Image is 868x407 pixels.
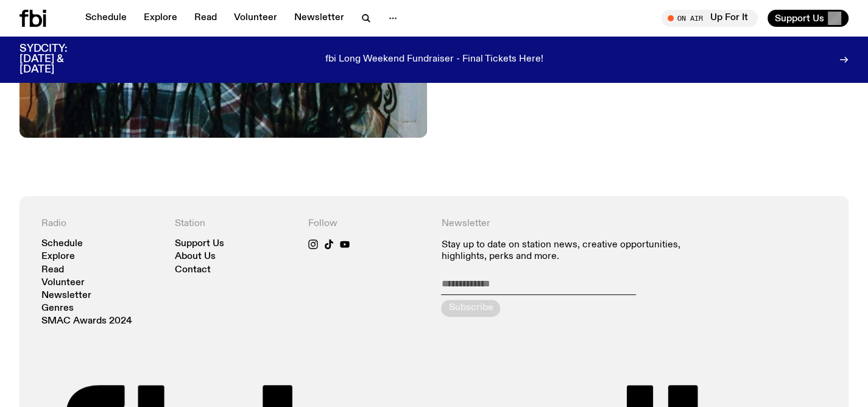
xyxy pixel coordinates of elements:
[136,10,185,27] a: Explore
[441,239,693,263] p: Stay up to date on station news, creative opportunities, highlights, perks and more.
[41,218,160,230] h4: Radio
[175,239,224,249] a: Support Us
[41,317,132,326] a: SMAC Awards 2024
[41,266,64,275] a: Read
[41,252,75,261] a: Explore
[287,10,351,27] a: Newsletter
[227,10,284,27] a: Volunteer
[441,218,693,230] h4: Newsletter
[441,300,500,317] button: Subscribe
[662,10,758,27] button: On AirUp For It
[325,54,543,65] p: fbi Long Weekend Fundraiser - Final Tickets Here!
[175,218,294,230] h4: Station
[175,252,216,261] a: About Us
[19,44,97,75] h3: SYDCITY: [DATE] & [DATE]
[767,10,849,27] button: Support Us
[41,239,83,249] a: Schedule
[308,218,427,230] h4: Follow
[175,266,211,275] a: Contact
[41,291,91,300] a: Newsletter
[41,278,85,288] a: Volunteer
[41,304,74,313] a: Genres
[187,10,224,27] a: Read
[78,10,134,27] a: Schedule
[775,13,824,24] span: Support Us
